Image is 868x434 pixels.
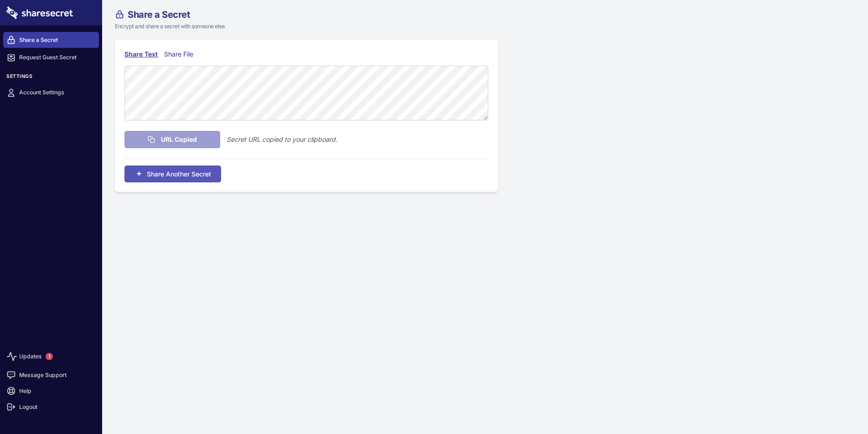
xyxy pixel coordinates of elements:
button: URL Copied [124,131,220,148]
span: URL Copied [161,134,197,145]
h3: Settings [3,73,99,83]
a: Updates1 [3,346,99,367]
span: Share Another Secret [147,169,211,179]
div: Share File [164,49,197,59]
a: Help [3,383,99,399]
button: Share Another Secret [124,165,221,182]
a: Account Settings [3,85,99,101]
span: Share a Secret [128,10,190,19]
p: Secret URL copied to your clipboard. [227,134,337,145]
div: Share Text [124,49,158,59]
span: 1 [46,353,53,360]
a: Message Support [3,367,99,383]
a: Request Guest Secret [3,50,99,66]
p: Encrypt and share a secret with someone else. [115,22,549,31]
a: Share a Secret [3,32,99,48]
a: Logout [3,399,99,415]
